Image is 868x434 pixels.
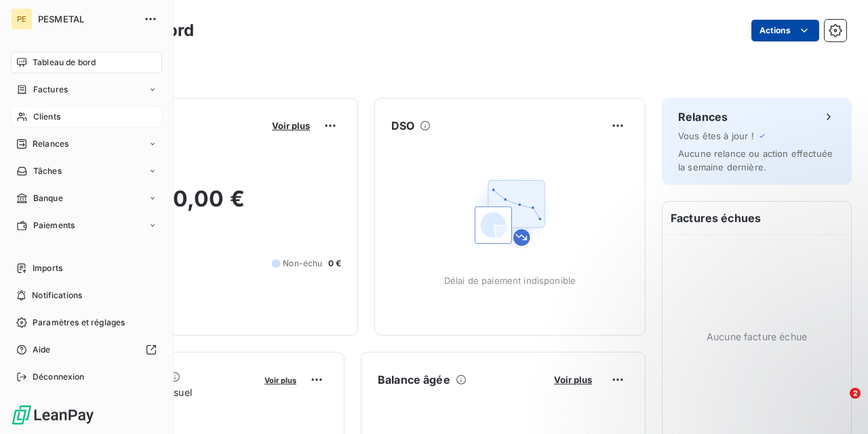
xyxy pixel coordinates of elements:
h6: Balance âgée [378,372,450,388]
button: Voir plus [268,120,314,132]
button: Voir plus [260,374,300,386]
span: 0 € [328,257,341,270]
button: Actions [751,20,819,41]
span: Notifications [32,289,82,302]
h2: 0,00 € [77,185,341,226]
iframe: Intercom live chat [822,388,854,420]
span: Voir plus [264,376,296,385]
h6: DSO [391,117,414,134]
span: Tâches [33,165,62,177]
span: Tableau de bord [33,56,96,69]
h6: Relances [678,109,728,125]
img: Empty state [467,169,553,256]
span: 2 [850,388,861,399]
span: Délai de paiement indisponible [444,275,576,286]
span: Factures [33,84,68,96]
span: Voir plus [272,120,310,131]
span: Voir plus [554,374,592,385]
button: Voir plus [550,374,596,386]
span: Vous êtes à jour ! [678,130,754,141]
span: Déconnexion [33,371,85,383]
span: Aucune relance ou action effectuée la semaine dernière. [678,148,833,173]
span: Paiements [33,219,75,232]
span: Non-échu [283,257,322,270]
span: Clients [33,111,60,123]
img: Logo LeanPay [11,404,95,426]
span: Relances [33,138,68,150]
span: Paramètres et réglages [33,317,125,329]
span: Aide [33,344,51,356]
iframe: Intercom notifications message [597,302,868,397]
span: Banque [33,192,63,204]
div: PE [11,8,33,30]
span: Imports [33,262,62,274]
h6: Factures échues [663,202,851,234]
span: PESMETAL [38,14,136,24]
a: Aide [11,339,162,361]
